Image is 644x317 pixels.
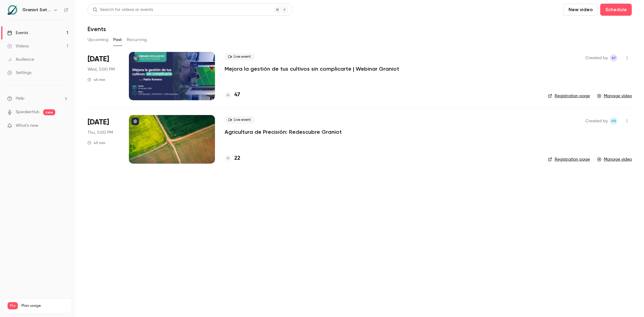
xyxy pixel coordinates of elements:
p: / 90 [60,309,68,315]
p: Videos [8,309,19,315]
button: New video [563,4,598,16]
span: Beliza Falcon [610,54,617,62]
a: Agricultura de Precisión: Redescubre Graniot [225,128,342,136]
a: 47 [225,91,240,99]
span: PR [611,117,616,125]
button: Past [113,35,122,45]
h1: Events [88,25,106,33]
div: Search for videos or events [93,7,153,13]
a: 22 [225,154,240,162]
button: Recurring [127,35,147,45]
h6: Graniot Satellite Technologies SL [22,7,51,13]
span: 1 [60,310,61,314]
a: Registration page [548,156,590,162]
span: Live event [225,116,255,123]
div: May 15 Thu, 5:00 PM (Europe/Rome) [88,115,119,163]
iframe: Noticeable Trigger [61,123,68,129]
a: Registration page [548,93,590,99]
button: Upcoming [88,35,108,45]
div: 45 min [88,140,105,145]
div: Audience [7,56,34,62]
span: [DATE] [88,117,109,127]
span: Help [16,95,24,102]
a: Manage video [597,93,632,99]
span: new [43,109,55,115]
a: SpeakerHub [16,109,40,115]
span: Plan usage [21,303,68,308]
img: Graniot Satellite Technologies SL [8,5,17,15]
div: Jul 23 Wed, 5:00 PM (Europe/Paris) [88,52,119,100]
span: BF [612,54,616,62]
div: Videos [7,43,29,49]
button: Schedule [600,4,632,16]
span: Thu, 5:00 PM [88,130,113,136]
span: Live event [225,53,255,60]
div: 45 min [88,77,105,82]
a: Manage video [597,156,632,162]
h4: 47 [234,91,240,99]
div: Settings [7,70,31,76]
span: What's new [16,123,38,129]
div: Events [7,30,28,36]
li: help-dropdown-opener [7,95,68,102]
span: [DATE] [88,54,109,64]
span: Wed, 5:00 PM [88,66,115,72]
a: Mejora la gestión de tus cultivos sin complicarte | Webinar Graniot [225,65,399,72]
span: Created by [585,54,608,62]
span: Created by [585,117,608,125]
h4: 22 [234,154,240,162]
span: Pro [8,302,18,309]
span: Pablo Romero [610,117,617,125]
